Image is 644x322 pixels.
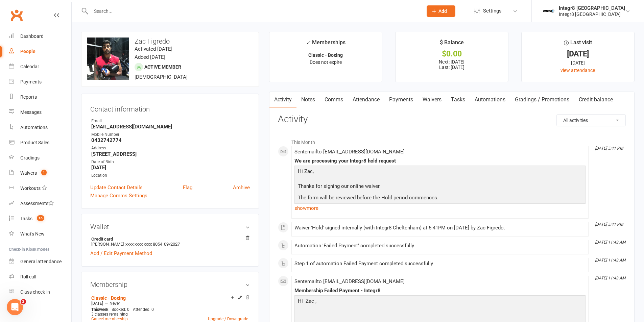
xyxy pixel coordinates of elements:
p: The form will be reviewed before the Hold period commences. [296,194,584,203]
i: [DATE] 11:43 AM [595,240,625,245]
div: People [20,49,35,54]
div: Roll call [20,274,36,279]
div: Step 1 of automation Failed Payment completed successfully [294,261,586,267]
a: Assessments [9,196,71,211]
span: 2 [21,299,26,304]
div: Reports [20,94,37,100]
div: Email [91,118,250,124]
div: Messages [20,109,42,115]
div: Address [91,145,250,151]
span: Does not expire [310,59,342,65]
a: Waivers [418,92,446,107]
a: Attendance [348,92,384,107]
div: Date of Birth [91,159,250,165]
div: Automation 'Failed Payment' completed successfully [294,243,586,249]
a: Classic - Boxing [91,295,126,301]
a: People [9,44,71,59]
div: Automations [20,125,48,130]
strong: Classic - Boxing [308,52,343,58]
div: Payments [20,79,42,84]
div: Gradings [20,155,40,160]
a: Tasks 16 [9,211,71,226]
a: view attendance [560,68,595,73]
a: Dashboard [9,29,71,44]
span: 1 [41,170,47,175]
span: Sent email to [EMAIL_ADDRESS][DOMAIN_NAME] [294,278,405,284]
div: Last visit [564,38,592,50]
div: Workouts [20,185,41,191]
div: Waiver 'Hold' signed internally (with Integr8 Cheltenham) at 5:41PM on [DATE] by Zac Figredo. [294,225,586,231]
span: 09/2027 [164,242,180,247]
span: Add [438,8,447,14]
div: Class check-in [20,289,50,295]
i: ✓ [306,40,310,46]
a: Messages [9,105,71,120]
a: Gradings / Promotions [510,92,574,107]
div: Calendar [20,64,39,69]
a: Reports [9,90,71,105]
h3: Zac Figredo [87,38,253,45]
a: Activity [269,92,296,107]
a: Calendar [9,59,71,74]
div: Waivers [20,170,37,176]
a: Payments [9,74,71,90]
i: [DATE] 11:43 AM [595,276,625,280]
a: Manage Comms Settings [90,192,147,200]
strong: 0432742774 [91,137,250,143]
div: Memberships [306,38,345,51]
strong: [EMAIL_ADDRESS][DOMAIN_NAME] [91,124,250,130]
a: Tasks [446,92,470,107]
div: Integr8 [GEOGRAPHIC_DATA] [559,11,625,17]
h3: Membership [90,281,250,288]
p: Hi Zac , [296,297,584,307]
div: Tasks [20,216,32,221]
span: Never [110,301,120,306]
i: [DATE] 5:41 PM [595,146,623,151]
input: Search... [89,6,418,16]
div: $ Balance [440,38,464,50]
time: Activated [DATE] [135,46,172,52]
div: Assessments [20,201,54,206]
span: This [91,307,99,312]
a: Notes [296,92,320,107]
a: Waivers 1 [9,166,71,181]
a: Comms [320,92,348,107]
div: Membership Failed Payment - Integr8 [294,288,586,294]
h3: Contact information [90,103,250,113]
strong: [DATE] [91,165,250,171]
span: Active member [144,64,181,70]
span: [DATE] [91,301,103,306]
div: What's New [20,231,45,237]
a: Flag [183,183,192,192]
h3: Activity [278,114,626,125]
div: [DATE] [528,59,628,67]
div: General attendance [20,259,62,264]
p: Thanks for signing our online waiver. [296,182,584,192]
a: Upgrade / Downgrade [208,317,248,321]
a: Payments [384,92,418,107]
i: [DATE] 11:43 AM [595,258,625,263]
button: Add [427,5,455,17]
a: Credit balance [574,92,618,107]
div: $0.00 [402,50,502,57]
li: [PERSON_NAME] [90,236,250,248]
div: Product Sales [20,140,49,145]
a: Add / Edit Payment Method [90,249,152,257]
a: show more [294,203,586,213]
span: 3 classes remaining [91,312,128,317]
li: This Month [278,135,626,146]
span: [DEMOGRAPHIC_DATA] [135,74,188,80]
div: Dashboard [20,33,44,39]
a: Automations [470,92,510,107]
div: Mobile Number [91,131,250,138]
a: Workouts [9,181,71,196]
time: Added [DATE] [135,54,165,60]
i: [DATE] 5:41 PM [595,222,623,227]
p: Hi Zac, [296,167,584,177]
a: Archive [233,183,250,192]
div: week [90,307,110,312]
a: Product Sales [9,135,71,150]
a: Clubworx [8,7,25,24]
a: Roll call [9,269,71,284]
p: Next: [DATE] Last: [DATE] [402,59,502,70]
